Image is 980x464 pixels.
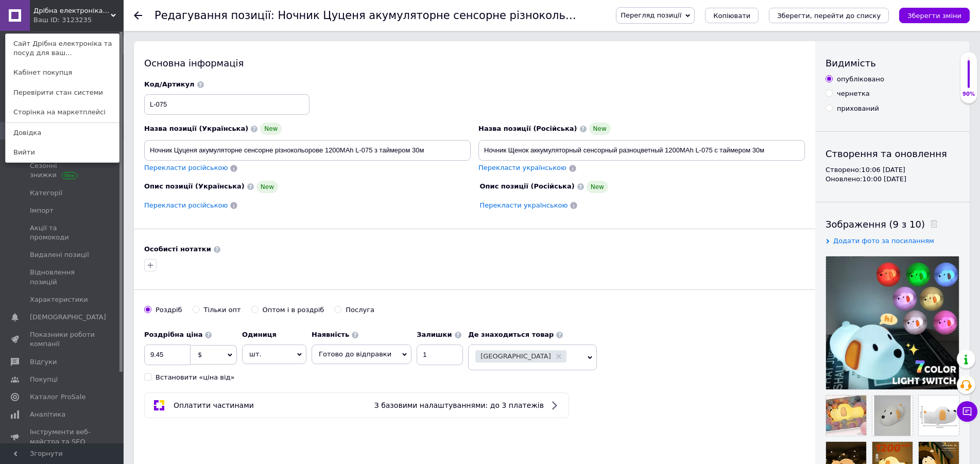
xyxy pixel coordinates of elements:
[319,350,391,358] span: Готово до відправки
[242,331,277,338] b: Одиниця
[478,164,566,171] span: Перекласти українською
[30,188,62,198] span: Категорії
[156,305,182,315] div: Роздріб
[30,392,85,402] span: Каталог ProSale
[589,123,611,135] span: New
[260,123,282,135] span: New
[144,201,228,209] span: Перекласти російською
[30,161,95,180] span: Сезонні знижки
[374,401,544,409] span: З базовими налаштуваннями: до 3 платежів
[30,313,106,322] span: [DEMOGRAPHIC_DATA]
[144,140,471,161] input: Наприклад, H&M жіноча сукня зелена 38 розмір вечірня максі з блискітками
[174,401,254,409] span: Оплатити частинами
[826,57,959,70] div: Видимість
[826,175,959,184] div: Оновлено: 10:00 [DATE]
[346,305,374,315] div: Послуга
[480,182,575,190] span: Опис позиції (Російська)
[144,164,228,171] span: Перекласти російською
[30,357,57,367] span: Відгуки
[30,268,95,286] span: Відновлення позицій
[417,345,463,365] input: -
[144,182,245,190] span: Опис позиції (Українська)
[833,237,934,245] span: Додати фото за посиланням
[144,245,211,253] b: Особисті нотатки
[480,201,568,209] span: Перекласти українською
[198,351,202,358] span: $
[837,104,879,113] div: прихований
[6,34,119,63] a: Сайт Дрібна електроніка та посуд для ваш...
[587,181,608,193] span: New
[154,9,781,22] h1: Редагування позиції: Ночник Цуценя акумуляторне сенсорне різнокольорове 1200MAh L-075 з таймером 30м
[621,11,681,19] span: Перегляд позиції
[907,12,961,20] i: Зберегти зміни
[705,8,759,23] button: Копіювати
[30,224,95,242] span: Акції та промокоди
[204,305,241,315] div: Тільки опт
[480,353,551,359] span: [GEOGRAPHIC_DATA]
[144,57,805,70] div: Основна інформація
[30,206,54,215] span: Імпорт
[777,12,881,20] i: Зберегти, перейти до списку
[713,12,750,20] span: Копіювати
[30,427,95,446] span: Інструменти веб-майстра та SEO
[33,6,111,15] span: Дрібна електроніка та посуд для вашого дому
[30,250,89,260] span: Видалені позиції
[30,295,88,304] span: Характеристики
[6,83,119,102] a: Перевірити стан системи
[312,331,349,338] b: Наявність
[256,181,278,193] span: New
[263,305,324,315] div: Оптом і в роздріб
[30,330,95,349] span: Показники роботи компанії
[468,331,554,338] b: Де знаходиться товар
[242,345,306,364] span: шт.
[6,102,119,122] a: Сторінка на маркетплейсі
[417,331,452,338] b: Залишки
[960,51,977,104] div: 90% Якість заповнення
[826,165,959,175] div: Створено: 10:06 [DATE]
[899,8,970,23] button: Зберегти зміни
[30,410,65,419] span: Аналітика
[826,218,959,231] div: Зображення (9 з 10)
[769,8,889,23] button: Зберегти, перейти до списку
[837,75,884,84] div: опубліковано
[478,140,805,161] input: Наприклад, H&M жіноча сукня зелена 38 розмір вечірня максі з блискітками
[30,375,58,384] span: Покупці
[6,143,119,162] a: Вийти
[6,123,119,143] a: Довідка
[144,125,248,132] span: Назва позиції (Українська)
[960,91,977,98] div: 90%
[478,125,577,132] span: Назва позиції (Російська)
[6,63,119,82] a: Кабінет покупця
[144,80,195,88] span: Код/Артикул
[826,147,959,160] div: Створення та оновлення
[156,373,235,382] div: Встановити «ціна від»
[957,401,977,422] button: Чат з покупцем
[144,331,202,338] b: Роздрібна ціна
[144,345,191,365] input: 0
[837,89,870,98] div: чернетка
[33,15,77,25] div: Ваш ID: 3123235
[134,11,142,20] div: Повернутися назад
